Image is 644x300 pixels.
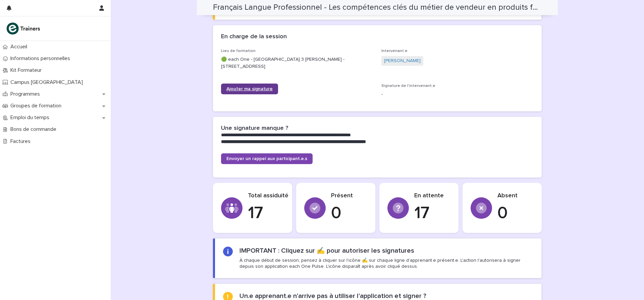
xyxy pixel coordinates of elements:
p: 0 [331,203,367,223]
p: Absent [497,192,534,200]
p: Bons de commande [8,126,62,133]
a: Ajouter ma signature [221,84,278,94]
p: À chaque début de session, pensez à cliquer sur l'icône ✍️ sur chaque ligne d'apprenant.e présent... [239,257,533,269]
h2: Un.e apprenant.e n'arrive pas à utiliser l'application et signer ? [239,292,426,300]
p: Campus [GEOGRAPHIC_DATA] [8,79,88,86]
p: Accueil [8,44,33,50]
p: Présent [331,192,367,200]
p: Kit Formateur [8,67,47,73]
span: Signature de l'intervenant.e [381,84,435,88]
p: Factures [8,138,36,145]
p: 17 [248,203,288,223]
h2: IMPORTANT : Cliquez sur ✍️ pour autoriser les signatures [239,247,414,255]
p: Total assiduité [248,192,288,200]
a: [PERSON_NAME] [384,57,421,64]
span: Intervenant.e [381,49,408,53]
p: Programmes [8,91,45,97]
h2: Français Langue Professionnel - Les compétences clés du métier de vendeur en produits frais [213,3,539,12]
a: Envoyer un rappel aux participant.e.s [221,153,313,164]
p: 0 [497,203,534,223]
p: 17 [414,203,450,223]
h2: En charge de la session [221,33,287,41]
p: - [381,91,534,98]
p: Groupes de formation [8,103,67,109]
span: Lieu de formation [221,49,256,53]
p: 🟢 each One - [GEOGRAPHIC_DATA] 3 [PERSON_NAME] - [STREET_ADDRESS] [221,56,373,70]
p: Informations personnelles [8,55,75,62]
span: Ajouter ma signature [226,87,273,91]
h2: Une signature manque ? [221,125,288,132]
p: En attente [414,192,450,200]
span: Envoyer un rappel aux participant.e.s [226,156,307,161]
img: K0CqGN7SDeD6s4JG8KQk [5,22,42,35]
p: Emploi du temps [8,114,55,121]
